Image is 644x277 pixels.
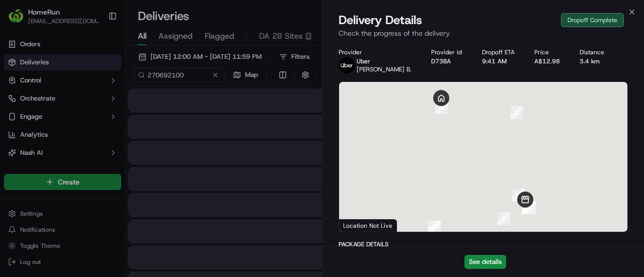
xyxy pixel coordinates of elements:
p: Check the progress of the delivery [339,28,628,38]
div: A$12.98 [534,57,563,65]
div: 9:41 AM [482,57,518,65]
div: Price [534,48,563,56]
img: uber-new-logo.jpeg [339,57,355,73]
div: Dropoff ETA [482,48,518,56]
button: See details [464,255,506,269]
div: 3.4 km [580,57,608,65]
span: Delivery Details [339,12,422,28]
div: Provider Id [431,48,465,56]
div: 11 [510,106,523,119]
div: Distance [580,48,608,56]
span: [PERSON_NAME] B. [357,65,412,73]
div: 9 [428,221,441,234]
div: 4 [522,201,535,214]
div: Provider [339,48,415,56]
div: 12 [435,101,448,114]
div: 10 [512,189,525,202]
div: 7 [497,212,510,225]
div: Package Details [339,240,628,248]
div: Location Not Live [339,219,397,232]
div: 6 [522,201,535,214]
div: 1 [523,201,536,214]
p: Uber [357,57,412,65]
button: D73BA [431,57,451,65]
